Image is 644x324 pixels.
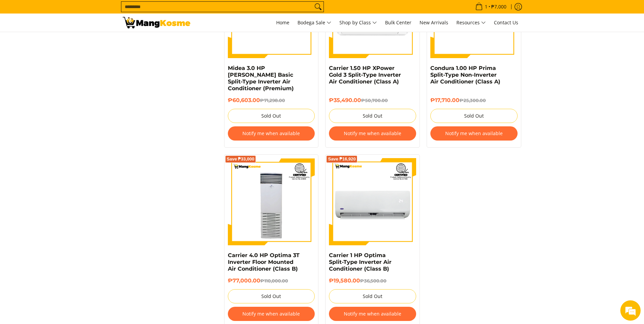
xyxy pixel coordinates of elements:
a: Carrier 4.0 HP Optima 3T Inverter Floor Mounted Air Conditioner (Class B) [228,252,300,272]
textarea: Type your message and click 'Submit' [3,184,129,208]
img: Carrier 4.0 HP Optima 3T Inverter Floor Mounted Air Conditioner (Class B) [228,158,315,245]
span: We are offline. Please leave us a message. [14,85,118,153]
em: Submit [99,208,123,217]
button: Notify me when available [329,126,416,141]
button: Sold Out [228,109,315,123]
img: Carrier 1 HP Optima Split-Type Inverter Air Conditioner (Class B) [329,158,416,245]
div: Leave a message [35,38,114,47]
a: Condura 1.00 HP Prima Split-Type Non-Inverter Air Conditioner (Class A) [430,65,500,85]
div: Minimize live chat window [111,3,127,20]
span: Save ₱16,920 [328,157,356,161]
button: Sold Out [329,109,416,123]
span: Bulk Center [385,19,411,26]
del: ₱50,700.00 [361,98,388,103]
button: Notify me when available [329,307,416,321]
span: • [473,3,508,10]
button: Notify me when available [228,126,315,141]
a: Bodega Sale [294,14,335,32]
span: Save ₱33,000 [227,157,255,161]
span: Home [276,19,289,26]
span: ₱7,000 [490,4,507,9]
a: Home [273,14,293,32]
span: New Arrivals [420,19,448,26]
span: Resources [456,19,486,27]
a: Carrier 1.50 HP XPower Gold 3 Split-Type Inverter Air Conditioner (Class A) [329,65,401,85]
h6: ₱19,580.00 [329,277,416,284]
a: New Arrivals [416,14,452,32]
span: Bodega Sale [297,19,331,27]
span: Contact Us [494,19,518,26]
a: Shop by Class [336,14,380,32]
img: Bodega Sale Aircon l Mang Kosme: Home Appliances Warehouse Sale Split Type [123,17,190,28]
h6: ₱35,490.00 [329,97,416,104]
a: Resources [453,14,489,32]
a: Carrier 1 HP Optima Split-Type Inverter Air Conditioner (Class B) [329,252,391,272]
button: Search [313,2,324,12]
button: Sold Out [329,289,416,303]
nav: Main Menu [197,14,522,32]
del: ₱110,000.00 [260,278,288,283]
a: Bulk Center [382,14,415,32]
span: 1 [484,4,488,9]
button: Notify me when available [430,126,518,141]
a: Midea 3.0 HP [PERSON_NAME] Basic Split-Type Inverter Air Conditioner (Premium) [228,65,294,92]
span: Shop by Class [339,19,377,27]
button: Notify me when available [228,307,315,321]
h6: ₱77,000.00 [228,277,315,284]
del: ₱36,500.00 [360,278,386,283]
h6: ₱60,603.00 [228,97,315,104]
del: ₱71,298.00 [260,98,285,103]
button: Sold Out [430,109,518,123]
button: Sold Out [228,289,315,303]
del: ₱25,300.00 [459,98,486,103]
a: Contact Us [491,14,522,32]
h6: ₱17,710.00 [430,97,518,104]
